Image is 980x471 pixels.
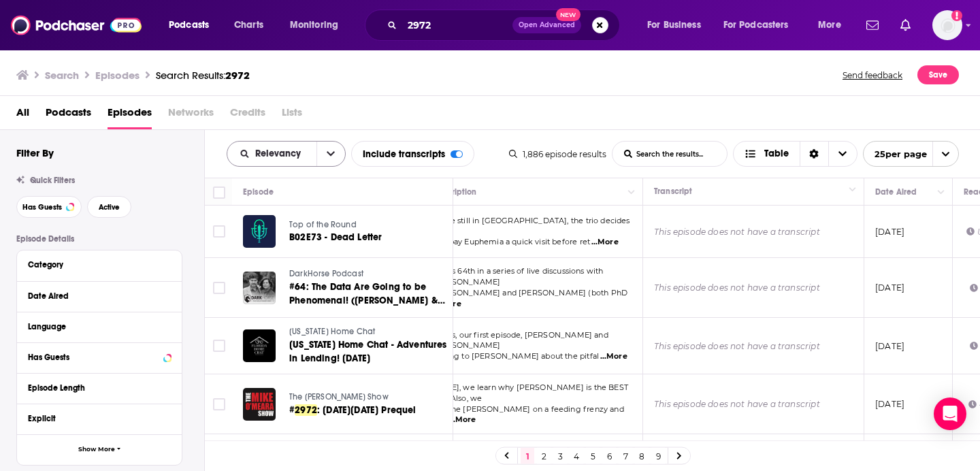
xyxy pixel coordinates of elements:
[45,69,79,82] h3: Search
[95,69,140,82] h3: Episodes
[289,326,451,338] a: [US_STATE] Home Chat
[28,318,171,335] button: Language
[875,226,904,238] p: [DATE]
[654,183,692,199] div: Transcript
[213,225,225,238] span: Toggle select row
[289,404,451,417] a: #2972: [DATE][DATE] Prequel
[619,448,632,464] a: 7
[282,101,302,129] span: Lists
[875,282,904,293] p: [DATE]
[28,256,171,273] button: Category
[16,196,82,218] button: Has Guests
[289,391,451,404] a: The [PERSON_NAME] Show
[600,351,627,362] span: ...More
[28,379,171,396] button: Episode Length
[243,184,274,200] div: Episode
[723,16,789,35] span: For Podcasters
[875,184,917,200] div: Date Aired
[289,339,447,364] span: [US_STATE] Home Chat - Adventures in Lending! [DATE]
[715,14,808,36] button: open menu
[289,268,451,280] a: DarkHorse Podcast
[30,176,75,185] span: Quick Filters
[845,182,861,198] button: Column Actions
[289,327,375,336] span: [US_STATE] Home Chat
[591,237,619,248] span: ...More
[289,281,445,334] span: #64: The Data Are Going to be Phenomenal! ([PERSON_NAME] & [PERSON_NAME] DarkHorse Livestream)
[225,69,250,82] span: 2972
[16,101,29,129] a: All
[863,141,959,167] button: open menu
[227,141,346,167] h2: Choose List sort
[99,204,120,211] span: Active
[519,22,575,29] span: Open Advanced
[28,383,162,393] div: Episode Length
[108,101,152,129] a: Episodes
[290,16,338,35] span: Monitoring
[875,398,904,410] p: [DATE]
[864,144,927,165] span: 25 per page
[733,141,857,167] button: Choose View
[808,14,858,36] button: open menu
[537,448,551,464] a: 2
[87,196,131,218] button: Active
[17,434,182,465] button: Show More
[553,448,567,464] a: 3
[602,448,616,464] a: 6
[213,340,225,352] span: Toggle select row
[917,65,959,84] button: Save
[570,448,583,464] a: 4
[932,10,962,40] button: Show profile menu
[11,12,142,38] img: Podchaser - Follow, Share and Rate Podcasts
[289,231,382,243] span: B02E73 - Dead Letter
[28,348,171,366] button: Has Guests
[78,446,115,453] span: Show More
[433,266,603,287] span: In this 64th in a series of live discussions with [PERSON_NAME]
[623,184,640,201] button: Column Actions
[28,287,171,304] button: Date Aired
[875,340,904,352] p: [DATE]
[295,404,317,416] span: 2972
[932,10,962,40] span: Logged in as FIREPodchaser25
[351,141,474,167] div: Include transcripts
[433,184,476,200] div: Description
[289,219,451,231] a: Top of the Round
[289,280,451,308] a: #64: The Data Are Going to be Phenomenal! ([PERSON_NAME] & [PERSON_NAME] DarkHorse Livestream)
[289,231,451,244] a: B02E73 - Dead Letter
[289,404,295,416] span: #
[638,14,718,36] button: open menu
[316,142,345,166] button: open menu
[448,415,476,425] span: ...More
[280,14,356,36] button: open menu
[934,397,966,430] div: Open Intercom Messenger
[654,178,692,199] div: Transcript
[16,234,182,244] p: Episode Details
[433,288,627,297] span: [PERSON_NAME] and [PERSON_NAME] (both PhD
[230,101,265,129] span: Credits
[635,448,649,464] a: 8
[651,448,665,464] a: 9
[433,237,590,246] span: and pay Euphemia a quick visit before ret
[509,149,606,159] div: 1,886 episode results
[512,17,581,33] button: Open AdvancedNew
[169,16,209,35] span: Podcasts
[433,404,624,425] span: get the [PERSON_NAME] on a feeding frenzy and disc
[46,101,91,129] a: Podcasts
[289,392,389,402] span: The [PERSON_NAME] Show
[433,351,599,361] span: talking to [PERSON_NAME] about the pitfal
[654,340,853,352] p: This episode does not have a transcript
[764,149,789,159] span: Table
[433,216,630,236] span: While still in [GEOGRAPHIC_DATA], the trio decides to try
[156,69,250,82] div: Search Results:
[402,14,512,36] input: Search podcasts, credits, & more...
[933,184,949,201] button: Column Actions
[28,322,162,331] div: Language
[932,10,962,40] img: User Profile
[800,142,828,166] div: Sort Direction
[289,220,357,229] span: Top of the Round
[289,269,363,278] span: DarkHorse Podcast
